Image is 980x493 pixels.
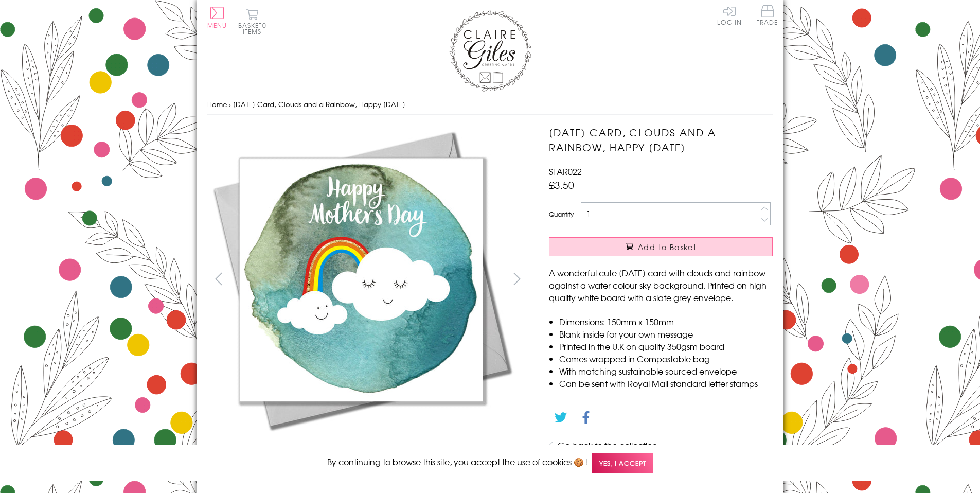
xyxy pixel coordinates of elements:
a: Trade [757,5,778,27]
span: Yes, I accept [592,453,653,473]
img: Mother's Day Card, Clouds and a Rainbow, Happy Mother's Day [207,125,516,434]
button: Add to Basket [549,237,773,256]
label: Quantity [549,209,574,219]
li: Dimensions: 150mm x 150mm [559,315,773,328]
button: next [505,267,528,290]
span: Menu [207,21,227,30]
p: A wonderful cute [DATE] card with clouds and rainbow against a water colour sky background. Print... [549,267,773,304]
a: Log In [717,5,742,25]
span: › [229,99,231,109]
button: prev [207,267,230,290]
li: Can be sent with Royal Mail standard letter stamps [559,377,773,390]
span: £3.50 [549,178,574,192]
span: STAR022 [549,165,582,178]
h1: [DATE] Card, Clouds and a Rainbow, Happy [DATE] [549,125,773,155]
span: [DATE] Card, Clouds and a Rainbow, Happy [DATE] [233,99,405,109]
li: Blank inside for your own message [559,328,773,340]
img: Claire Giles Greetings Cards [449,10,531,92]
span: Trade [757,5,778,25]
a: Home [207,99,227,109]
li: Comes wrapped in Compostable bag [559,353,773,365]
button: Basket0 items [238,8,266,34]
span: 0 items [243,21,266,36]
span: Add to Basket [638,242,697,252]
li: With matching sustainable sourced envelope [559,365,773,377]
nav: breadcrumbs [207,94,773,115]
li: Printed in the U.K on quality 350gsm board [559,340,773,353]
a: Go back to the collection [558,439,657,451]
button: Menu [207,7,227,28]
